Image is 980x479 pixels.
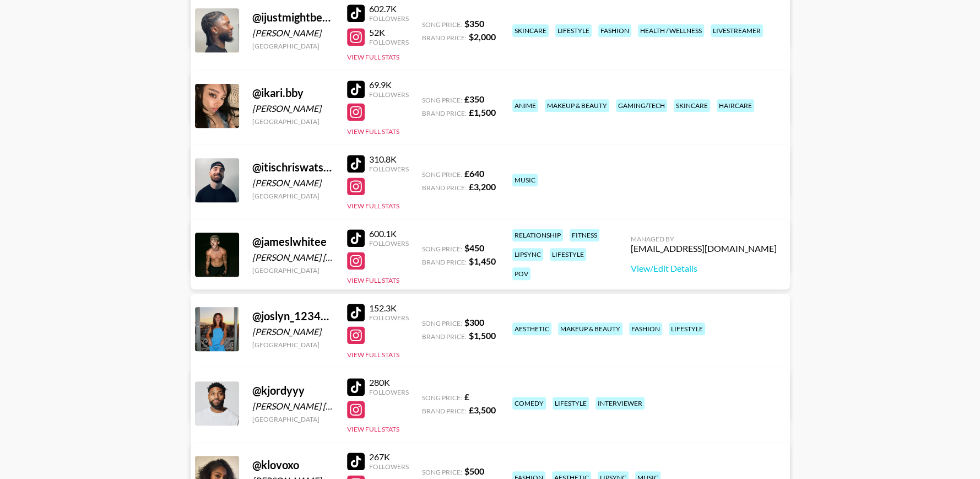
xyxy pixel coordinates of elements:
div: Followers [369,239,409,247]
strong: $ 450 [464,243,484,253]
div: music [512,174,538,186]
div: anime [512,99,538,112]
div: lifestyle [555,24,592,37]
strong: $ 2,000 [469,31,496,42]
div: [PERSON_NAME] [252,326,334,337]
strong: £ 3,200 [469,181,496,192]
span: Song Price: [422,170,462,179]
div: relationship [512,229,563,241]
strong: £ 3,500 [469,405,496,415]
a: View/Edit Details [631,263,777,274]
strong: $ 1,450 [469,256,496,266]
span: Song Price: [422,319,462,327]
button: View Full Stats [347,276,399,284]
div: [PERSON_NAME] [252,28,334,39]
button: View Full Stats [347,53,399,61]
span: Song Price: [422,20,462,29]
div: 310.8K [369,154,409,165]
div: @ itischriswatson [252,160,334,174]
div: comedy [512,397,546,410]
span: Brand Price: [422,109,467,117]
div: makeup & beauty [558,322,622,335]
div: aesthetic [512,322,551,335]
div: livestreamer [711,24,763,37]
div: interviewer [595,397,645,410]
div: Managed By [631,235,777,243]
span: Brand Price: [422,184,467,192]
button: View Full Stats [347,202,399,210]
div: Followers [369,38,409,46]
strong: £ 1,500 [469,107,496,117]
div: [PERSON_NAME] [252,103,334,114]
div: Followers [369,90,409,99]
strong: $ 300 [464,317,484,327]
div: lifestyle [550,248,586,261]
div: fitness [570,229,599,241]
span: Brand Price: [422,34,467,42]
div: pov [512,267,530,280]
strong: $ 500 [464,466,484,476]
strong: £ 640 [464,168,484,179]
div: 280K [369,377,409,388]
div: [EMAIL_ADDRESS][DOMAIN_NAME] [631,243,777,254]
div: @ klovoxo [252,458,334,472]
span: Brand Price: [422,332,467,341]
div: skincare [674,99,710,112]
div: [PERSON_NAME] [PERSON_NAME] [252,252,334,263]
div: haircare [717,99,754,112]
div: 267K [369,451,409,462]
div: Followers [369,388,409,396]
div: [PERSON_NAME] [252,177,334,189]
span: Brand Price: [422,407,467,415]
div: Followers [369,314,409,322]
div: [GEOGRAPHIC_DATA] [252,415,334,423]
div: lipsync [512,248,543,261]
div: lifestyle [669,322,705,335]
div: [GEOGRAPHIC_DATA] [252,341,334,349]
strong: £ 350 [464,94,484,104]
strong: $ 1,500 [469,330,496,341]
strong: £ [464,391,469,402]
span: Brand Price: [422,258,467,266]
div: @ jameslwhitee [252,235,334,249]
span: Song Price: [422,394,462,402]
div: Followers [369,165,409,173]
div: @ kjordyyy [252,384,334,397]
div: fashion [598,24,631,37]
div: 600.1K [369,228,409,239]
span: Song Price: [422,245,462,253]
div: Followers [369,14,409,23]
div: [PERSON_NAME] [PERSON_NAME] [252,401,334,412]
div: gaming/tech [616,99,667,112]
div: [GEOGRAPHIC_DATA] [252,266,334,275]
div: 152.3K [369,303,409,314]
div: @ ikari.bby [252,86,334,100]
div: lifestyle [553,397,589,410]
div: [GEOGRAPHIC_DATA] [252,117,334,126]
div: Followers [369,462,409,471]
div: 52K [369,27,409,38]
div: [GEOGRAPHIC_DATA] [252,42,334,50]
div: skincare [512,24,549,37]
div: health / wellness [638,24,704,37]
div: 602.7K [369,3,409,14]
div: 69.9K [369,79,409,90]
div: [GEOGRAPHIC_DATA] [252,192,334,200]
div: fashion [629,322,662,335]
div: @ ijustmightbeoreo [252,10,334,24]
div: makeup & beauty [545,99,609,112]
span: Song Price: [422,468,462,476]
strong: $ 350 [464,18,484,29]
span: Song Price: [422,96,462,104]
div: @ joslyn_12345678910 [252,309,334,323]
button: View Full Stats [347,351,399,359]
button: View Full Stats [347,127,399,136]
button: View Full Stats [347,425,399,433]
